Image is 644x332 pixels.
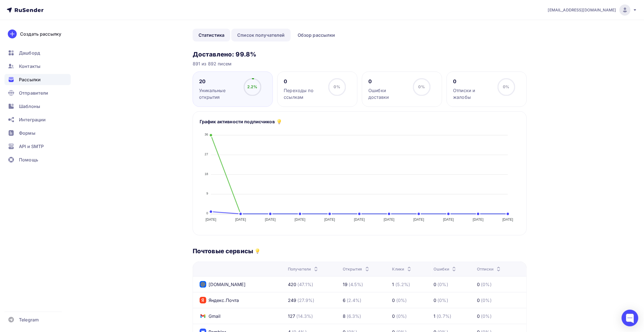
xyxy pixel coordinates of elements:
div: 0 [477,281,480,288]
h5: График активности подписчиков [200,118,275,125]
tspan: [DATE] [413,218,424,222]
span: Дашборд [19,50,40,56]
div: (0%) [481,281,492,288]
div: (6.3%) [347,313,361,319]
tspan: 0 [206,212,208,215]
a: Рассылки [4,74,71,85]
tspan: [DATE] [295,218,305,222]
div: 891 из 892 писем [193,60,527,67]
div: 8 [343,313,346,319]
span: Интеграции [19,116,46,123]
div: Отписки [477,266,502,272]
div: Ошибки доставки [369,87,408,100]
span: Telegram [19,316,39,323]
span: [EMAIL_ADDRESS][DOMAIN_NAME] [548,7,616,13]
span: 0% [334,84,340,89]
tspan: 36 [205,133,208,136]
a: Шаблоны [4,101,71,112]
div: 19 [343,281,347,288]
div: [DOMAIN_NAME] [200,281,246,288]
div: 6 [343,297,346,304]
span: Помощь [19,156,38,163]
div: 249 [288,297,296,304]
span: Формы [19,130,35,136]
div: 20 [199,78,239,85]
tspan: 18 [205,172,208,176]
div: 0 [392,313,395,319]
div: Уникальные открытия [199,87,239,100]
a: Контакты [4,61,71,72]
tspan: [DATE] [443,218,454,222]
div: Создать рассылку [20,31,61,37]
div: Переходы по ссылкам [284,87,323,100]
div: 0 [434,297,437,304]
div: Клики [392,266,413,272]
div: (0%) [438,281,449,288]
a: Формы [4,127,71,139]
a: [EMAIL_ADDRESS][DOMAIN_NAME] [548,4,637,16]
div: (14.3%) [297,313,313,319]
div: 1 [392,281,394,288]
tspan: [DATE] [354,218,365,222]
div: Отписки и жалобы [453,87,493,100]
div: 420 [288,281,296,288]
a: Дашборд [4,47,71,58]
tspan: [DATE] [235,218,246,222]
div: Ошибки [434,266,458,272]
div: (0%) [438,297,449,304]
h3: Почтовые сервисы [193,247,253,255]
div: (5.2%) [395,281,410,288]
div: 0 [477,313,480,319]
div: Яндекс.Почта [200,297,239,304]
div: 0 [369,78,408,85]
span: Рассылки [19,76,41,83]
tspan: [DATE] [384,218,395,222]
div: (0%) [396,313,407,319]
div: (27.9%) [298,297,315,304]
div: 0 [453,78,493,85]
tspan: [DATE] [324,218,335,222]
tspan: [DATE] [503,218,513,222]
div: 0 [284,78,323,85]
tspan: 9 [206,192,208,195]
div: (0%) [481,313,492,319]
div: (0%) [481,297,492,304]
span: Отправители [19,90,48,96]
div: 127 [288,313,295,319]
span: 0% [503,84,510,89]
div: (47.1%) [298,281,314,288]
span: Шаблоны [19,103,40,110]
h3: Доставлено: 99.8% [193,50,527,58]
tspan: [DATE] [265,218,276,222]
div: (0.7%) [437,313,452,319]
div: (4.5%) [349,281,363,288]
span: API и SMTP [19,143,44,150]
tspan: [DATE] [205,218,216,222]
div: Gmail [200,313,221,319]
div: Открытия [343,266,371,272]
span: 0% [418,84,425,89]
div: 1 [434,313,436,319]
a: Отправители [4,87,71,99]
div: (2.4%) [347,297,362,304]
a: Статистика [193,29,230,41]
div: 0 [392,297,395,304]
a: Обзор рассылки [292,29,341,41]
tspan: [DATE] [473,218,484,222]
div: 0 [477,297,480,304]
span: Контакты [19,63,40,70]
div: 0 [434,281,437,288]
div: Получатели [288,266,319,272]
div: (0%) [396,297,407,304]
span: 2.2% [247,84,258,89]
tspan: 27 [205,153,208,156]
a: Список получателей [231,29,291,41]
